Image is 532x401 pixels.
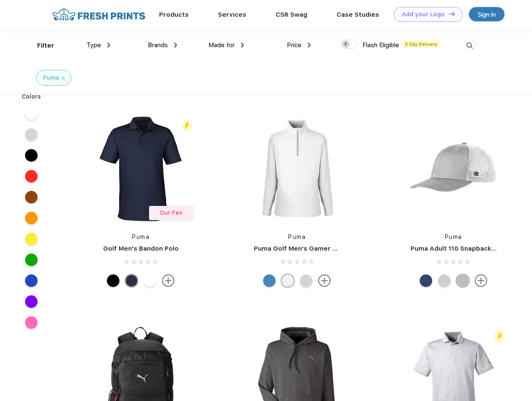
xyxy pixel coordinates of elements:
a: Golf Men's Bandon Polo [103,245,179,252]
span: 5 Day Delivery [403,41,440,48]
div: Bright Cobalt [263,274,276,287]
img: DT [449,12,455,16]
a: Puma [288,233,306,240]
div: High Rise [300,274,312,287]
a: Puma Golf Men's Gamer Golf Quarter-Zip [254,245,386,252]
div: Colors [15,92,48,101]
span: Brands [148,41,168,49]
img: flash_active_toggle.svg [181,120,193,132]
a: Services [218,11,246,18]
div: Quarry Brt Whit [438,274,451,287]
a: Products [159,11,189,18]
img: more.svg [475,274,487,287]
a: CSR Swag [276,11,307,18]
div: Add your Logo [402,11,445,18]
a: Puma [132,233,149,240]
img: fo%20logo%202.webp [50,7,148,22]
img: func=resize&h=266 [85,113,196,224]
div: Navy Blazer [125,274,138,287]
div: Puma Black [107,274,119,287]
img: func=resize&h=266 [398,113,509,224]
span: Our Fav [160,209,182,216]
img: more.svg [162,274,175,287]
img: flash_active_toggle.svg [494,331,505,342]
img: filter_cancel.svg [62,77,65,80]
img: desktop_search.svg [463,39,476,53]
span: Made for [208,41,235,49]
img: dropdown.png [241,43,244,48]
div: Filter [37,41,54,51]
a: Sign in [469,7,504,21]
div: Puma [43,74,59,82]
div: Peacoat with Qut Shd [420,274,432,287]
span: Type [86,41,101,49]
img: more.svg [318,274,331,287]
div: Bright White [144,274,156,287]
div: Bright White [281,274,294,287]
span: Price [287,41,301,49]
img: dropdown.png [107,43,110,48]
img: func=resize&h=266 [241,113,352,224]
span: Flash Eligible [362,41,399,49]
img: dropdown.png [174,43,177,48]
div: Sign in [478,10,496,19]
a: Puma [445,233,462,240]
div: Quarry with Brt Whit [456,274,469,287]
img: dropdown.png [308,43,311,48]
